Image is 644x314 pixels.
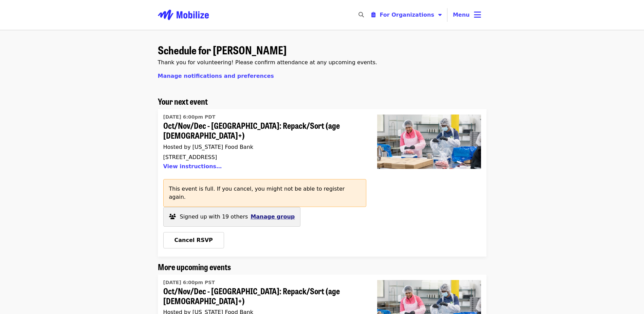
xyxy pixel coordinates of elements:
input: Search [368,7,373,23]
span: Cancel RSVP [174,237,213,243]
i: bars icon [474,10,481,20]
p: This event is full. If you cancel, you might not be able to register again. [169,185,361,201]
time: [DATE] 6:00pm PST [163,279,215,286]
span: Hosted by [US_STATE] Food Bank [163,144,254,150]
a: Oct/Nov/Dec - Beaverton: Repack/Sort (age 10+) [163,112,361,174]
button: View instructions… [163,163,222,170]
span: Oct/Nov/Dec - [GEOGRAPHIC_DATA]: Repack/Sort (age [DEMOGRAPHIC_DATA]+) [163,121,361,140]
a: Manage notifications and preferences [158,73,274,79]
button: Toggle organizer menu [366,8,447,22]
img: Mobilize - Home [158,4,209,26]
div: [STREET_ADDRESS] [163,154,361,160]
time: [DATE] 6:00pm PDT [163,114,216,121]
button: Cancel RSVP [163,232,224,248]
span: Thank you for volunteering! Please confirm attendance at any upcoming events. [158,59,377,66]
span: Manage group [251,213,295,220]
span: Menu [453,12,470,18]
span: For Organizations [380,12,434,18]
i: users icon [169,213,176,220]
span: Oct/Nov/Dec - [GEOGRAPHIC_DATA]: Repack/Sort (age [DEMOGRAPHIC_DATA]+) [163,286,361,306]
span: More upcoming events [158,261,231,273]
i: caret-down icon [438,12,442,18]
button: Toggle account menu [447,7,486,23]
span: Signed up with 19 others [180,213,248,220]
a: Oct/Nov/Dec - Beaverton: Repack/Sort (age 10+) [372,109,486,257]
img: Oct/Nov/Dec - Beaverton: Repack/Sort (age 10+) [377,115,481,169]
span: Schedule for [PERSON_NAME] [158,42,287,58]
span: Your next event [158,95,208,107]
i: search icon [358,12,364,18]
i: clipboard-list icon [371,12,375,18]
button: Manage group [251,213,295,221]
